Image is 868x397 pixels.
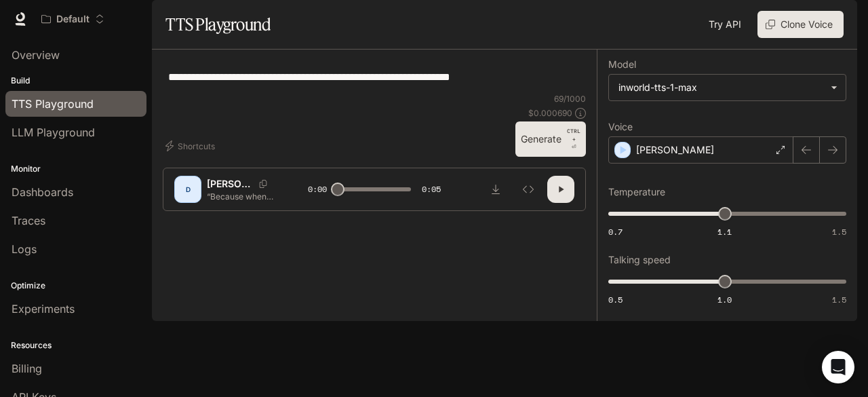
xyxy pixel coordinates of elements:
[515,176,542,203] button: Inspect
[608,226,623,238] span: 0.7
[567,127,580,143] p: CTRL +
[177,178,199,200] div: D
[832,294,846,305] span: 1.5
[482,176,509,203] button: Download audio
[56,14,90,25] p: Default
[254,180,273,188] button: Copy Voice ID
[163,135,220,157] button: Shortcuts
[165,11,271,38] h1: TTS Playground
[515,121,586,157] button: GenerateCTRL +⏎
[822,351,854,383] div: Open Intercom Messenger
[567,127,580,151] p: ⏎
[608,255,671,265] p: Talking speed
[35,5,111,33] button: Open workspace menu
[207,191,275,202] p: “Because when [PERSON_NAME] draws a red line… history shows, someone always crosses it — and the ...
[703,11,747,38] a: Try API
[422,183,441,196] span: 0:05
[554,93,586,105] p: 69 / 1000
[207,177,254,191] p: [PERSON_NAME]
[757,11,844,38] button: Clone Voice
[636,143,714,157] p: [PERSON_NAME]
[618,81,824,94] div: inworld-tts-1-max
[608,122,633,132] p: Voice
[717,294,732,305] span: 1.0
[608,294,623,305] span: 0.5
[608,187,665,197] p: Temperature
[608,60,636,69] p: Model
[717,226,732,238] span: 1.1
[832,226,846,238] span: 1.5
[528,107,572,119] p: $ 0.000690
[308,183,327,196] span: 0:00
[609,75,846,100] div: inworld-tts-1-max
